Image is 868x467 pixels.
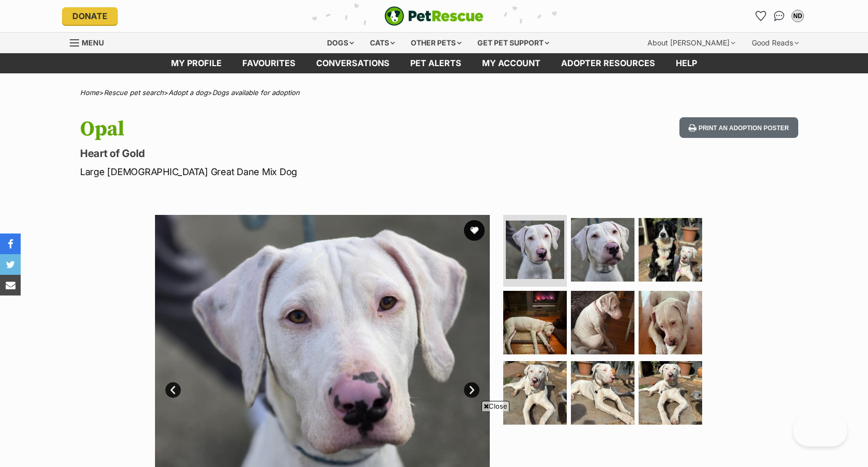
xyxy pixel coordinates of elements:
[168,88,208,97] a: Adopt a dog
[789,8,806,24] button: My account
[639,291,702,354] img: Photo of Opal
[793,415,847,446] iframe: Help Scout Beacon - Open
[464,382,479,398] a: Next
[506,221,564,279] img: Photo of Opal
[774,11,785,21] img: chat-41dd97257d64d25036548639549fe6c8038ab92f7586957e7f3b1b290dea8141.svg
[104,88,164,97] a: Rescue pet search
[404,33,469,53] div: Other pets
[212,88,300,97] a: Dogs available for adoption
[639,218,702,282] img: Photo of Opal
[54,89,814,97] div: > > >
[482,401,509,411] span: Close
[745,33,806,53] div: Good Reads
[232,53,306,73] a: Favourites
[472,53,551,73] a: My account
[639,361,702,425] img: Photo of Opal
[246,415,622,462] iframe: Advertisement
[80,146,517,161] p: Heart of Gold
[165,382,181,398] a: Prev
[665,53,707,73] a: Help
[571,361,634,425] img: Photo of Opal
[640,33,742,53] div: About [PERSON_NAME]
[551,53,665,73] a: Adopter resources
[771,8,787,24] a: Conversations
[320,33,361,53] div: Dogs
[571,218,634,282] img: Photo of Opal
[752,8,806,24] ul: Account quick links
[503,291,567,354] img: Photo of Opal
[503,361,567,425] img: Photo of Opal
[70,33,111,51] a: Menu
[80,117,517,141] h1: Opal
[464,220,485,241] button: favourite
[363,33,402,53] div: Cats
[80,165,517,179] p: Large [DEMOGRAPHIC_DATA] Great Dane Mix Dog
[384,6,484,26] a: PetRescue
[400,53,472,73] a: Pet alerts
[82,38,104,47] span: Menu
[571,291,634,354] img: Photo of Opal
[80,88,99,97] a: Home
[679,117,798,138] button: Print an adoption poster
[752,8,769,24] a: Favourites
[384,6,484,26] img: logo-e224e6f780fb5917bec1dbf3a21bbac754714ae5b6737aabdf751b685950b380.svg
[161,53,232,73] a: My profile
[306,53,400,73] a: conversations
[62,7,118,25] a: Donate
[793,11,803,21] div: ND
[470,33,556,53] div: Get pet support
